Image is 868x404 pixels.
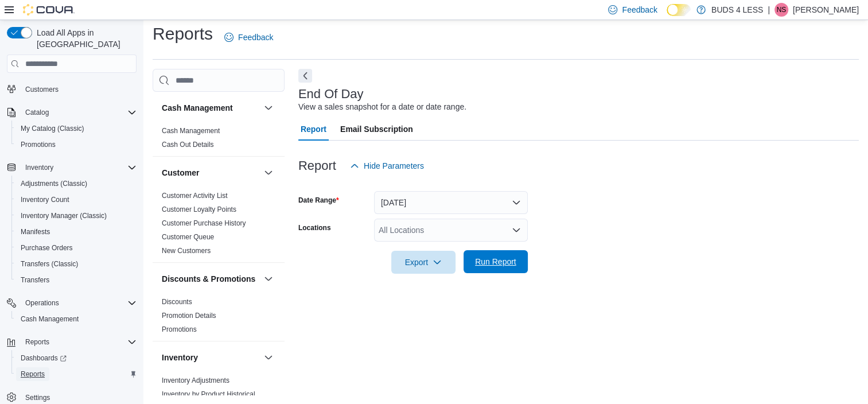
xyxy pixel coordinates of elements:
button: My Catalog (Classic) [11,121,141,137]
span: Reports [25,337,49,347]
button: [DATE] [374,191,528,214]
span: Inventory Adjustments [162,376,229,385]
button: Customers [2,80,141,97]
p: [PERSON_NAME] [793,3,859,17]
span: Customers [21,81,137,96]
a: Customer Queue [162,233,214,241]
button: Customer [262,166,275,180]
a: Customer Loyalty Points [162,205,236,213]
button: Cash Management [11,311,141,327]
button: Reports [21,335,54,349]
button: Inventory [262,351,275,364]
button: Manifests [11,224,141,240]
button: Run Report [464,250,528,273]
button: Purchase Orders [11,240,141,256]
a: Transfers [16,273,54,287]
a: Cash Out Details [162,141,214,149]
span: New Customers [162,246,211,255]
span: My Catalog (Classic) [21,124,84,133]
span: Settings [25,393,50,402]
div: View a sales snapshot for a date or date range. [298,101,466,113]
span: Promotions [16,138,137,151]
a: Inventory by Product Historical [162,390,255,398]
span: Operations [25,298,59,308]
a: My Catalog (Classic) [16,122,89,135]
span: Inventory [21,161,137,174]
a: Dashboards [16,351,71,365]
span: Export [398,251,449,274]
span: Operations [21,296,137,310]
span: Inventory [25,163,53,172]
span: Load All Apps in [GEOGRAPHIC_DATA] [32,27,137,50]
span: Feedback [622,4,657,15]
button: Catalog [2,104,141,121]
a: Customers [21,83,63,96]
button: Cash Management [162,102,259,114]
div: Cash Management [153,124,285,156]
span: Catalog [21,106,137,119]
span: Reports [21,370,45,379]
span: Reports [16,367,137,381]
span: Manifests [21,227,50,236]
a: Discounts [162,298,192,306]
a: Customer Activity List [162,192,228,200]
button: Discounts & Promotions [262,272,275,286]
button: Inventory Manager (Classic) [11,208,141,224]
span: Manifests [16,225,137,239]
a: Inventory Manager (Classic) [16,209,111,223]
span: Adjustments (Classic) [16,177,137,191]
a: Purchase Orders [16,241,77,255]
span: Customer Loyalty Points [162,205,236,214]
button: Operations [21,296,64,310]
a: Promotions [162,325,197,333]
h3: Inventory [162,352,198,363]
span: Dark Mode [667,16,667,17]
span: Adjustments (Classic) [21,179,87,188]
button: Cash Management [262,101,275,115]
label: Locations [298,223,331,232]
span: My Catalog (Classic) [16,122,137,135]
a: Adjustments (Classic) [16,177,92,191]
span: Email Subscription [340,118,413,141]
span: Catalog [25,108,49,117]
a: Reports [16,367,49,381]
span: Transfers (Classic) [21,259,78,269]
span: Inventory Count [21,195,69,204]
h3: Cash Management [162,102,233,114]
button: Inventory Count [11,192,141,208]
button: Discounts & Promotions [162,273,259,285]
span: Promotion Details [162,311,216,320]
button: Inventory [162,352,259,363]
span: Customer Activity List [162,191,228,200]
button: Catalog [21,106,53,119]
span: Transfers (Classic) [16,257,137,271]
input: Dark Mode [667,4,691,16]
img: Cova [23,4,75,15]
button: Promotions [11,137,141,153]
a: Inventory Count [16,193,74,207]
a: New Customers [162,247,211,255]
span: Cash Management [162,126,220,135]
button: Hide Parameters [345,154,429,177]
div: Customer [153,189,285,262]
span: Customers [25,85,59,94]
button: Customer [162,167,259,178]
span: Dashboards [21,353,67,363]
a: Customer Purchase History [162,219,246,227]
button: Export [391,251,456,274]
button: Inventory [21,161,58,174]
button: Reports [11,366,141,382]
button: Next [298,69,312,83]
a: Dashboards [11,350,141,366]
h3: Customer [162,167,199,178]
span: Hide Parameters [364,160,424,172]
p: BUDS 4 LESS [711,3,763,17]
a: Manifests [16,225,55,239]
a: Cash Management [162,127,220,135]
span: Cash Out Details [162,140,214,149]
span: Promotions [21,140,56,149]
h3: Report [298,159,336,173]
span: Report [301,118,326,141]
span: NS [777,3,787,17]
